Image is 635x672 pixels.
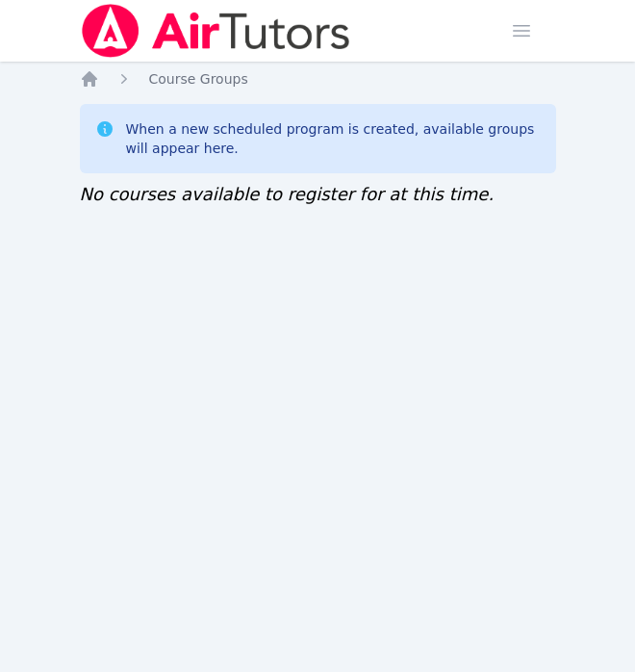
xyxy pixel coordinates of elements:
[149,69,248,89] a: Course Groups
[80,69,556,89] nav: Breadcrumb
[80,184,495,204] span: No courses available to register for at this time.
[149,71,248,87] span: Course Groups
[80,4,352,58] img: Air Tutors
[126,119,541,158] div: When a new scheduled program is created, available groups will appear here.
